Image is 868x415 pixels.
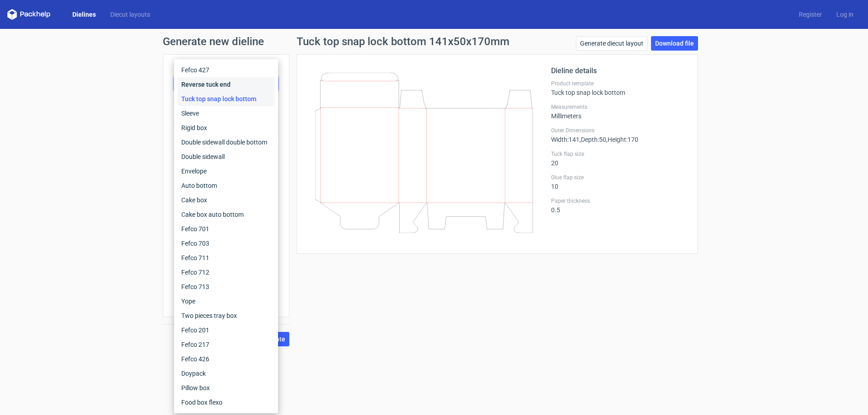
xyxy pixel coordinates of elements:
div: Fefco 201 [178,323,274,337]
div: Tuck top snap lock bottom [178,92,274,106]
div: Fefco 713 [178,280,274,294]
label: Measurements [551,103,687,111]
div: Envelope [178,164,274,178]
h1: Generate new dieline [163,36,705,47]
div: Pillow box [178,381,274,395]
div: Yope [178,294,274,308]
h2: Dieline details [551,65,687,76]
a: Diecut layouts [103,10,157,19]
a: Register [792,10,829,19]
div: Fefco 712 [178,265,274,280]
span: Width : 141 [551,136,580,143]
a: Log in [829,10,861,19]
span: , Depth : 50 [580,136,606,143]
label: Outer Dimensions [551,127,687,134]
a: Download file [651,36,698,51]
div: Fefco 426 [178,352,274,366]
div: Two pieces tray box [178,308,274,323]
div: Cake box [178,193,274,207]
div: Sleeve [178,106,274,121]
div: Fefco 217 [178,337,274,352]
div: Fefco 703 [178,236,274,251]
div: Reverse tuck end [178,77,274,92]
div: Fefco 427 [178,63,274,77]
div: 0.5 [551,197,687,214]
label: Tuck flap size [551,150,687,158]
div: 20 [551,150,687,167]
div: Fefco 701 [178,222,274,236]
span: , Height : 170 [606,136,638,143]
a: Generate diecut layout [576,36,647,51]
div: Double sidewall [178,149,274,164]
div: Auto bottom [178,178,274,193]
div: Food box flexo [178,395,274,410]
label: Paper thickness [551,197,687,205]
div: Fefco 711 [178,251,274,265]
div: Double sidewall double bottom [178,135,274,149]
div: 10 [551,174,687,190]
label: Product template [551,80,687,87]
div: Rigid box [178,121,274,135]
div: Cake box auto bottom [178,207,274,222]
a: Dielines [65,10,103,19]
h1: Tuck top snap lock bottom 141x50x170mm [297,36,509,47]
label: Glue flap size [551,174,687,181]
div: Doypack [178,366,274,381]
div: Millimeters [551,103,687,120]
div: Tuck top snap lock bottom [551,80,687,96]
